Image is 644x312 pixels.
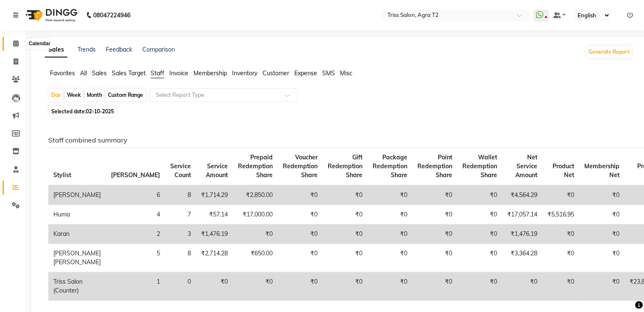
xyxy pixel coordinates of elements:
[233,224,278,244] td: ₹0
[457,205,502,224] td: ₹0
[165,224,196,244] td: 3
[278,205,323,224] td: ₹0
[579,205,625,224] td: ₹0
[48,244,106,272] td: [PERSON_NAME] [PERSON_NAME]
[112,69,146,77] span: Sales Target
[373,153,407,179] span: Package Redemption Share
[165,244,196,272] td: 8
[48,185,106,205] td: [PERSON_NAME]
[206,162,228,179] span: Service Amount
[48,136,626,144] h6: Staff combined summary
[238,153,273,179] span: Prepaid Redemption Share
[579,224,625,244] td: ₹0
[322,69,335,77] span: SMS
[49,89,63,101] div: Day
[196,185,233,205] td: ₹1,714.29
[368,244,412,272] td: ₹0
[502,224,542,244] td: ₹1,476.19
[151,69,164,77] span: Staff
[142,46,175,53] a: Comparison
[53,171,71,179] span: Stylist
[462,153,497,179] span: Wallet Redemption Share
[579,244,625,272] td: ₹0
[278,224,323,244] td: ₹0
[412,185,457,205] td: ₹0
[196,244,233,272] td: ₹2,714.28
[233,185,278,205] td: ₹2,850.00
[85,89,104,101] div: Month
[457,224,502,244] td: ₹0
[278,272,323,301] td: ₹0
[515,153,537,179] span: Net Service Amount
[542,224,579,244] td: ₹0
[165,272,196,301] td: 0
[368,272,412,301] td: ₹0
[49,106,116,117] span: Selected date:
[328,153,362,179] span: Gift Redemption Share
[584,162,619,179] span: Membership Net
[86,108,114,115] span: 02-10-2025
[48,205,106,224] td: Huma
[502,185,542,205] td: ₹4,564.29
[412,224,457,244] td: ₹0
[553,162,574,179] span: Product Net
[196,272,233,301] td: ₹0
[165,185,196,205] td: 8
[368,185,412,205] td: ₹0
[457,244,502,272] td: ₹0
[263,69,289,77] span: Customer
[232,69,257,77] span: Inventory
[412,244,457,272] td: ₹0
[323,272,368,301] td: ₹0
[92,69,107,77] span: Sales
[412,272,457,301] td: ₹0
[106,205,165,224] td: 4
[106,89,145,101] div: Custom Range
[233,244,278,272] td: ₹650.00
[502,205,542,224] td: ₹17,057.14
[542,185,579,205] td: ₹0
[294,69,317,77] span: Expense
[22,3,80,27] img: logo
[579,185,625,205] td: ₹0
[65,89,83,101] div: Week
[323,185,368,205] td: ₹0
[233,272,278,301] td: ₹0
[542,272,579,301] td: ₹0
[412,205,457,224] td: ₹0
[368,224,412,244] td: ₹0
[106,272,165,301] td: 1
[233,205,278,224] td: ₹17,000.00
[502,272,542,301] td: ₹0
[283,153,318,179] span: Voucher Redemption Share
[77,46,96,53] a: Trends
[106,185,165,205] td: 6
[278,185,323,205] td: ₹0
[340,69,352,77] span: Misc
[48,272,106,301] td: Triss Salon (Counter)
[368,205,412,224] td: ₹0
[502,244,542,272] td: ₹3,364.28
[417,153,452,179] span: Point Redemption Share
[457,185,502,205] td: ₹0
[27,39,53,49] div: Calendar
[93,3,130,27] b: 08047224946
[278,244,323,272] td: ₹0
[50,69,75,77] span: Favorites
[106,244,165,272] td: 5
[106,224,165,244] td: 2
[196,205,233,224] td: ₹57.14
[193,69,227,77] span: Membership
[80,69,87,77] span: All
[165,205,196,224] td: 7
[586,46,632,58] button: Generate Report
[542,244,579,272] td: ₹0
[196,224,233,244] td: ₹1,476.19
[106,46,132,53] a: Feedback
[48,224,106,244] td: Karan
[323,205,368,224] td: ₹0
[323,244,368,272] td: ₹0
[457,272,502,301] td: ₹0
[111,171,160,179] span: [PERSON_NAME]
[542,205,579,224] td: ₹5,516.95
